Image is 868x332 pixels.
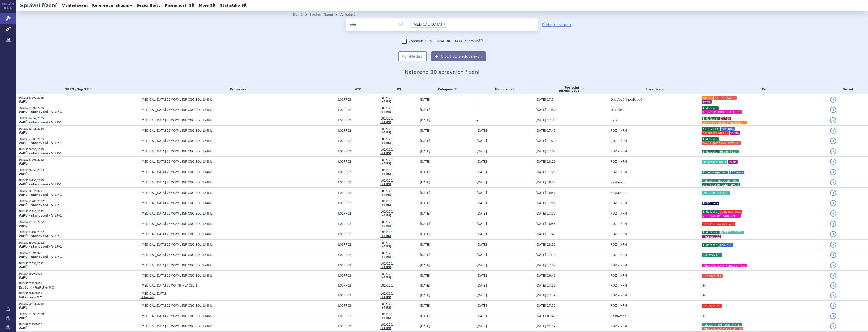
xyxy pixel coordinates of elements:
[610,181,626,184] span: Zastaveno
[536,170,556,174] span: [DATE] 17:29
[830,200,836,206] a: detail
[610,170,627,174] span: ROZ – NPM
[420,264,430,267] span: [DATE]
[726,96,737,100] i: SWOG
[338,98,378,101] span: L01FF02
[338,212,378,215] span: L01FF02
[380,255,391,258] a: (+4 RS)
[380,127,417,131] span: L01/121
[536,274,556,277] span: [DATE] 16:46
[702,137,719,141] i: 1. dočasná
[380,158,417,162] span: L01/121
[536,160,556,163] span: [DATE] 18:20
[19,220,138,224] p: SUKLS209040/2022
[701,293,706,298] a: +
[338,232,378,236] span: L01FF02
[380,241,417,245] span: L01/121
[141,296,154,299] a: (2 balení)
[719,117,731,120] i: KN-A18
[830,313,836,319] a: detail
[719,150,739,153] i: Hodgkin 3L+
[380,110,391,113] a: (+4 RS)
[610,264,627,267] span: ROZ – NPM
[610,243,627,246] span: ROZ – NPM
[338,284,378,287] span: L01FF02
[19,234,62,238] strong: VaPÚ - stanovení - VILP-1
[380,251,417,255] span: L01/121
[141,284,267,287] span: [MEDICAL_DATA] 50MG INF PLV CSL 1
[338,191,378,195] span: L01FF02
[536,264,556,267] span: [DATE] 17:52
[141,304,267,307] span: [MEDICAL_DATA] 25MG/ML INF CNC SOL 1X4ML
[431,51,486,61] button: Uložit do sledovaných
[476,253,487,257] span: [DATE]
[476,201,487,205] span: [DATE]
[828,84,868,94] th: Detail
[380,173,391,175] a: (+4 RS)
[19,189,138,193] p: SUKLS91064/2023
[138,84,336,94] th: Přípravek
[420,232,430,236] span: [DATE]
[19,203,62,207] strong: VaPÚ - stanovení - VILP-1
[476,181,487,184] span: [DATE]
[610,118,617,122] span: UKO
[420,201,430,205] span: [DATE]
[141,181,267,184] span: [MEDICAL_DATA] 25MG/ML INF CNC SOL 1X4ML
[610,212,627,215] span: ROZ – NPM
[476,170,487,174] span: [DATE]
[476,264,487,267] span: [DATE]
[420,284,430,287] span: [DATE]
[536,232,556,236] span: [DATE] 17:43
[141,274,267,277] span: [MEDICAL_DATA] 25MG/ML INF CNC SOL 1X4ML
[19,172,28,176] strong: VaPÚ
[420,274,430,277] span: [DATE]
[702,191,730,195] i: [MEDICAL_DATA] 2L
[380,148,417,151] span: L01/121
[577,89,580,92] abbr: (?)
[19,106,138,110] p: SUKLS234902/2025
[476,212,487,215] span: [DATE]
[380,96,417,100] span: L01/121
[380,272,417,276] span: L01/121
[338,274,378,277] span: L01FF02
[19,262,138,265] p: SUKLS302038/2021
[719,243,733,247] i: neoTNBC
[19,276,28,279] strong: VaPÚ
[729,171,744,174] i: RCC meta
[197,2,217,9] a: Moje SŘ
[610,98,642,101] span: Opatřování podkladů
[702,96,713,100] i: adjRCC
[338,139,378,143] span: L01FF02
[536,294,556,297] span: [DATE] 17:49
[380,121,391,124] a: (+4 RS)
[420,181,430,184] span: [DATE]
[380,162,391,165] a: (+4 RS)
[830,169,836,175] a: detail
[721,127,735,131] i: neoTNBC
[338,264,378,267] span: L01FF02
[141,212,267,215] span: [MEDICAL_DATA] 25MG/ML INF CNC SOL 1X4ML
[702,110,742,114] i: 1L met [MEDICAL_DATA] ITT
[19,117,138,120] p: SUKLS114552/2025
[702,141,741,145] i: Gastric [MEDICAL_DATA] 1L
[19,158,138,162] p: SUKLS247906/2023
[380,266,391,269] a: (+4 RS)
[19,302,138,306] p: SUKLS209443/2020
[380,179,417,182] span: L01/121
[610,284,627,287] span: ROZ – NPM
[536,98,556,101] span: [DATE] 17:34
[420,170,430,174] span: [DATE]
[476,129,487,132] span: [DATE]
[702,253,722,257] i: CRC MSI-H 1L
[536,284,556,287] span: [DATE] 17:59
[476,160,487,163] span: [DATE]
[380,131,391,134] a: (+4 RS)
[702,243,719,247] i: 1. dočasná
[702,214,740,218] i: VO-HEOR: [PERSON_NAME]
[380,292,417,295] span: L01/121
[309,13,333,16] a: Správní řízení
[380,262,417,265] span: L01/121
[141,160,267,163] span: [MEDICAL_DATA] 25MG/ML INF CNC SOL 1X4ML
[728,160,738,164] i: Trvalá
[420,86,474,93] a: Zahájeno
